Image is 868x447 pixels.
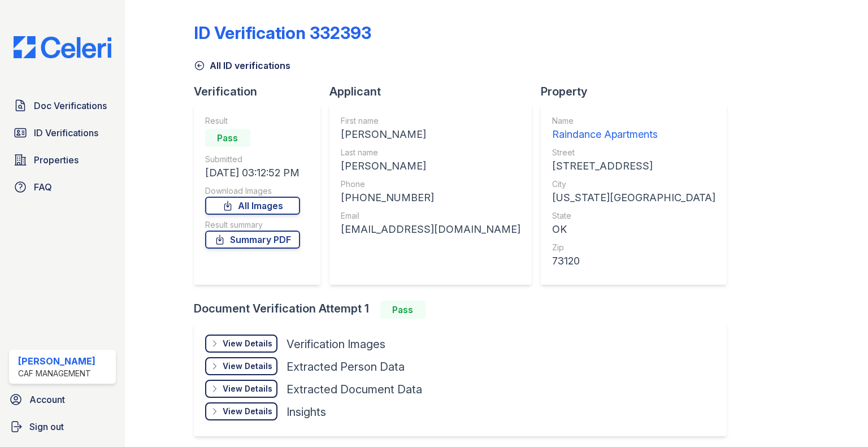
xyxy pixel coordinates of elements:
div: Name [552,115,715,127]
a: Doc Verifications [9,94,116,117]
div: Applicant [329,84,541,99]
div: [US_STATE][GEOGRAPHIC_DATA] [552,190,715,206]
div: Insights [287,404,326,420]
div: Download Images [205,185,300,197]
a: Account [5,388,120,411]
a: Summary PDF [205,231,300,249]
div: Last name [341,147,520,158]
a: FAQ [9,176,116,198]
img: CE_Logo_Blue-a8612792a0a2168367f1c8372b55b34899dd931a85d93a1a3d3e32e68fde9ad4.png [5,36,120,58]
a: Name Raindance Apartments [552,115,715,142]
div: [PERSON_NAME] [341,127,520,142]
a: Sign out [5,415,120,438]
div: Pass [380,301,426,319]
span: FAQ [34,180,52,194]
a: ID Verifications [9,121,116,144]
div: Property [541,84,736,99]
div: [PERSON_NAME] [18,354,96,368]
div: Verification Images [287,336,385,352]
div: Email [341,210,520,222]
div: View Details [223,338,272,349]
div: Result [205,115,300,127]
div: ID Verification 332393 [194,23,371,43]
span: ID Verifications [34,126,98,140]
div: CAF Management [18,368,96,379]
div: Phone [341,179,520,190]
div: Raindance Apartments [552,127,715,142]
div: City [552,179,715,190]
div: Submitted [205,154,300,165]
div: OK [552,222,715,237]
div: [PERSON_NAME] [341,158,520,174]
div: First name [341,115,520,127]
div: View Details [223,361,272,372]
span: Properties [34,153,79,167]
div: View Details [223,406,272,417]
div: [STREET_ADDRESS] [552,158,715,174]
a: All Images [205,197,300,215]
div: Document Verification Attempt 1 [194,301,736,319]
span: Doc Verifications [34,99,107,112]
div: [DATE] 03:12:52 PM [205,165,300,181]
div: Result summary [205,219,300,231]
div: View Details [223,383,272,394]
div: Street [552,147,715,158]
div: 73120 [552,253,715,269]
span: Sign out [29,420,64,433]
div: [PHONE_NUMBER] [341,190,520,206]
span: Account [29,393,65,406]
div: Pass [205,129,250,147]
div: Zip [552,242,715,253]
iframe: chat widget [821,402,857,436]
a: Properties [9,149,116,171]
div: Verification [194,84,329,99]
div: Extracted Document Data [287,381,422,397]
div: State [552,210,715,222]
div: [EMAIL_ADDRESS][DOMAIN_NAME] [341,222,520,237]
a: All ID verifications [194,59,290,72]
div: Extracted Person Data [287,359,405,375]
